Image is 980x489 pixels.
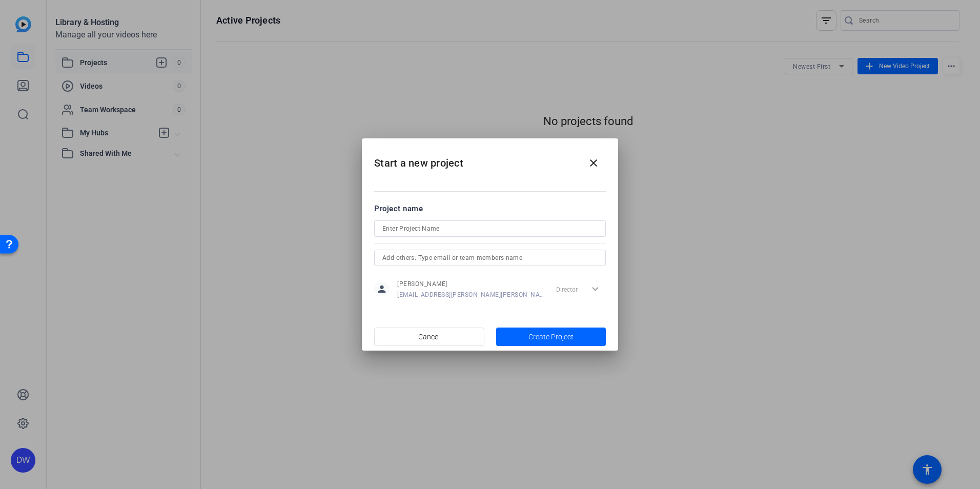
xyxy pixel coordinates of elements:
[397,280,544,288] span: [PERSON_NAME]
[374,281,390,297] mat-icon: person
[397,291,544,299] span: [EMAIL_ADDRESS][PERSON_NAME][PERSON_NAME][DOMAIN_NAME]
[362,138,618,180] h2: Start a new project
[418,327,440,347] span: Cancel
[587,157,600,169] mat-icon: close
[496,328,606,346] button: Create Project
[528,332,574,342] span: Create Project
[374,328,484,346] button: Cancel
[382,252,598,264] input: Add others: Type email or team members name
[374,203,606,214] div: Project name
[382,222,598,235] input: Enter Project Name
